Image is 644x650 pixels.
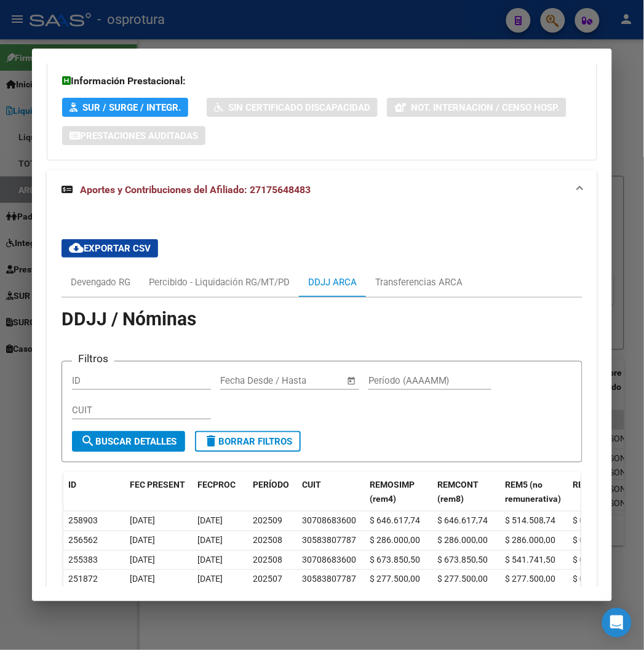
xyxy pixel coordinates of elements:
div: Transferencias ARCA [375,275,463,289]
button: Open calendar [344,374,359,388]
span: 202507 [253,574,282,584]
datatable-header-cell: REM5 (no remunerativa) [500,472,568,513]
button: Sin Certificado Discapacidad [207,98,378,117]
span: $ 646.617,74 [437,516,488,526]
span: Exportar CSV [69,243,151,254]
span: $ 277.500,00 [437,574,488,584]
span: ID [68,480,76,490]
span: $ 286.000,00 [505,536,555,545]
span: [DATE] [130,574,155,584]
span: $ 0,00 [573,536,596,545]
datatable-header-cell: FEC PRESENT [125,472,193,513]
span: $ 646.617,74 [370,516,420,526]
datatable-header-cell: CUIT [297,472,365,513]
div: 30708683600 [302,514,356,528]
h3: Información Prestacional: [62,74,581,89]
div: 30583807787 [302,573,356,587]
span: 202508 [253,555,282,565]
span: [DATE] [130,536,155,545]
datatable-header-cell: REM TOTAL [568,472,635,513]
span: Prestaciones Auditadas [80,130,198,141]
span: $ 673.850,50 [370,555,420,565]
mat-icon: delete [204,434,218,448]
button: Prestaciones Auditadas [62,126,205,145]
button: Borrar Filtros [195,431,301,452]
div: Open Intercom Messenger [602,608,632,638]
span: REMOSIMP (rem4) [370,480,415,504]
span: Borrar Filtros [204,436,292,447]
span: [DATE] [197,516,223,526]
span: [DATE] [197,574,223,584]
mat-icon: search [81,434,95,448]
mat-icon: cloud_download [69,240,84,255]
div: DDJJ ARCA [308,275,357,289]
button: Buscar Detalles [72,431,185,452]
span: [DATE] [130,555,155,565]
span: $ 286.000,00 [370,536,420,545]
span: $ 277.500,00 [370,574,420,584]
span: REM5 (no remunerativa) [505,480,561,504]
span: [DATE] [130,516,155,526]
datatable-header-cell: PERÍODO [248,472,297,513]
button: SUR / SURGE / INTEGR. [62,98,188,117]
span: PERÍODO [253,480,289,490]
span: FEC PRESENT [130,480,185,490]
input: Fecha fin [281,375,341,386]
span: Aportes y Contribuciones del Afiliado: 27175648483 [80,184,311,196]
datatable-header-cell: REMCONT (rem8) [432,472,500,513]
span: $ 286.000,00 [437,536,488,545]
span: REMCONT (rem8) [437,480,479,504]
span: [DATE] [197,555,223,565]
datatable-header-cell: FECPROC [193,472,248,513]
h3: Filtros [72,352,114,365]
button: Not. Internacion / Censo Hosp. [387,98,566,117]
span: FECPROC [197,480,236,490]
span: REM TOTAL [573,480,619,490]
span: 255383 [68,555,98,565]
span: 256562 [68,536,98,545]
span: Sin Certificado Discapacidad [228,102,370,113]
span: Buscar Detalles [81,436,177,447]
span: CUIT [302,480,321,490]
span: 258903 [68,516,98,526]
span: $ 277.500,00 [505,574,555,584]
span: DDJJ / Nóminas [62,308,196,330]
span: 202509 [253,516,282,526]
span: [DATE] [197,536,223,545]
span: $ 541.741,50 [505,555,555,565]
div: Percibido - Liquidación RG/MT/PD [149,275,290,289]
span: $ 514.508,74 [505,516,555,526]
span: SUR / SURGE / INTEGR. [82,102,181,113]
span: $ 0,00 [573,555,596,565]
div: 30583807787 [302,534,356,548]
span: $ 0,00 [573,574,596,584]
input: Fecha inicio [220,375,270,386]
span: $ 673.850,50 [437,555,488,565]
span: Not. Internacion / Censo Hosp. [411,102,559,113]
mat-expansion-panel-header: Aportes y Contribuciones del Afiliado: 27175648483 [47,170,597,210]
datatable-header-cell: REMOSIMP (rem4) [365,472,432,513]
button: Exportar CSV [62,239,158,258]
span: $ 0,00 [573,516,596,526]
span: 202508 [253,536,282,545]
div: 30708683600 [302,553,356,568]
span: 251872 [68,574,98,584]
datatable-header-cell: ID [63,472,125,513]
div: Devengado RG [71,275,130,289]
